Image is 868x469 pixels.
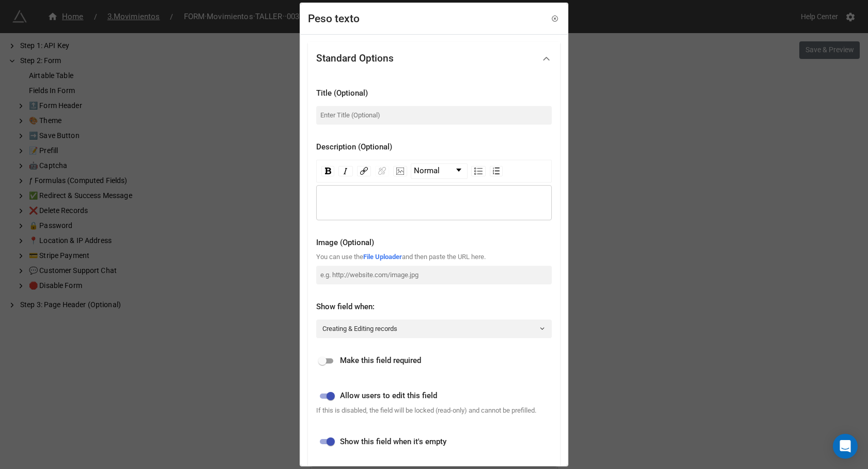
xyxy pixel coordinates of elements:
[321,197,547,208] div: rdw-editor
[833,434,858,459] div: Open Intercom Messenger
[471,166,486,176] div: Unordered
[340,390,437,402] span: Allow users to edit this field
[316,106,552,125] input: Enter Title (Optional)
[319,163,355,179] div: rdw-inline-control
[409,163,469,179] div: rdw-block-control
[308,11,360,27] div: Peso texto
[316,160,552,220] div: rdw-wrapper
[316,405,552,416] div: If this is disabled, the field will be locked (read-only) and cannot be prefilled.
[338,166,353,176] div: Italic
[321,166,334,176] div: Bold
[469,163,505,179] div: rdw-list-control
[316,266,552,284] input: e.g. http://website.com/image.jpg
[357,166,371,176] div: Link
[411,164,467,178] a: Block Type
[316,320,552,338] a: Creating & Editing records
[490,166,503,176] div: Ordered
[411,163,468,179] div: rdw-dropdown
[393,166,407,176] div: Image
[308,42,560,75] div: Standard Options
[414,165,440,177] span: Normal
[375,166,389,176] div: Unlink
[316,141,552,154] div: Description (Optional)
[340,355,421,367] span: Make this field required
[340,436,446,448] span: Show this field when it's empty
[363,253,402,261] a: File Uploader
[316,87,552,100] div: Title (Optional)
[316,53,394,64] div: Standard Options
[316,160,552,183] div: rdw-toolbar
[355,163,391,179] div: rdw-link-control
[316,253,363,261] span: You can use the
[402,253,486,261] span: and then paste the URL here.
[391,163,409,179] div: rdw-image-control
[316,237,552,249] div: Image (Optional)
[316,301,552,313] div: Show field when:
